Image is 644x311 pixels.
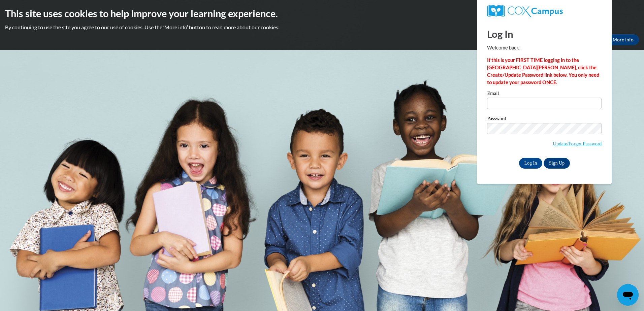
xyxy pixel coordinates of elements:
strong: If this is your FIRST TIME logging in to the [GEOGRAPHIC_DATA][PERSON_NAME], click the Create/Upd... [487,57,599,85]
input: Log In [519,158,543,169]
p: By continuing to use the site you agree to our use of cookies. Use the ‘More info’ button to read... [5,24,639,31]
a: More Info [607,34,639,45]
h2: This site uses cookies to help improve your learning experience. [5,7,639,20]
a: COX Campus [487,5,602,17]
p: Welcome back! [487,44,602,51]
iframe: Button to launch messaging window [617,284,639,306]
a: Sign Up [544,158,570,169]
label: Password [487,116,602,123]
img: COX Campus [487,5,562,17]
h1: Log In [487,27,602,41]
a: Update/Forgot Password [553,141,602,146]
label: Email [487,91,602,98]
